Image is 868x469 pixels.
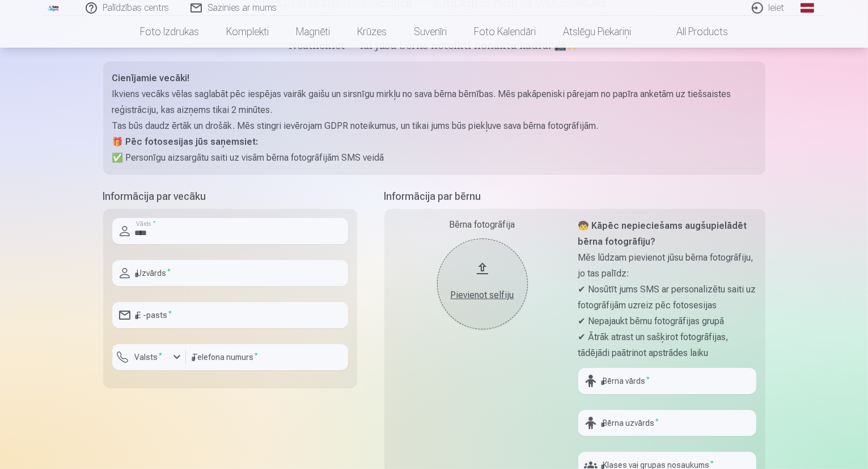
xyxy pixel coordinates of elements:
[578,329,756,361] p: ✔ Ātrāk atrast un sašķirot fotogrāfijas, tādējādi paātrinot apstrādes laiku
[400,16,460,48] a: Suvenīri
[282,16,344,48] a: Magnēti
[393,218,571,232] div: Bērna fotogrāfija
[112,344,186,370] button: Valsts*
[384,189,765,204] h5: Informācija par bērnu
[126,16,213,48] a: Foto izdrukas
[645,16,742,48] a: All products
[578,313,756,329] p: ✔ Nepajaukt bērnu fotogrāfijas grupā
[578,220,747,247] strong: 🧒 Kāpēc nepieciešams augšupielādēt bērna fotogrāfiju?
[578,282,756,313] p: ✔ Nosūtīt jums SMS ar personalizētu saiti uz fotogrāfijām uzreiz pēc fotosesijas
[112,150,756,166] p: ✅ Personīgu aizsargātu saiti uz visām bērna fotogrāfijām SMS veidā
[112,118,756,134] p: Tas būs daudz ērtāk un drošāk. Mēs stingri ievērojam GDPR noteikumus, un tikai jums būs piekļuve ...
[549,16,645,48] a: Atslēgu piekariņi
[448,288,516,302] div: Pievienot selfiju
[112,86,756,118] p: Ikviens vecāks vēlas saglabāt pēc iespējas vairāk gaišu un sirsnīgu mirkļu no sava bērna bērnības...
[130,351,167,363] label: Valsts
[460,16,549,48] a: Foto kalendāri
[344,16,400,48] a: Krūzes
[437,238,528,329] button: Pievienot selfiju
[213,16,282,48] a: Komplekti
[112,73,190,83] strong: Cienījamie vecāki!
[103,189,357,204] h5: Informācija par vecāku
[112,136,259,147] strong: 🎁 Pēc fotosesijas jūs saņemsiet:
[578,250,756,282] p: Mēs lūdzam pievienot jūsu bērna fotogrāfiju, jo tas palīdz:
[48,5,60,11] img: /fa1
